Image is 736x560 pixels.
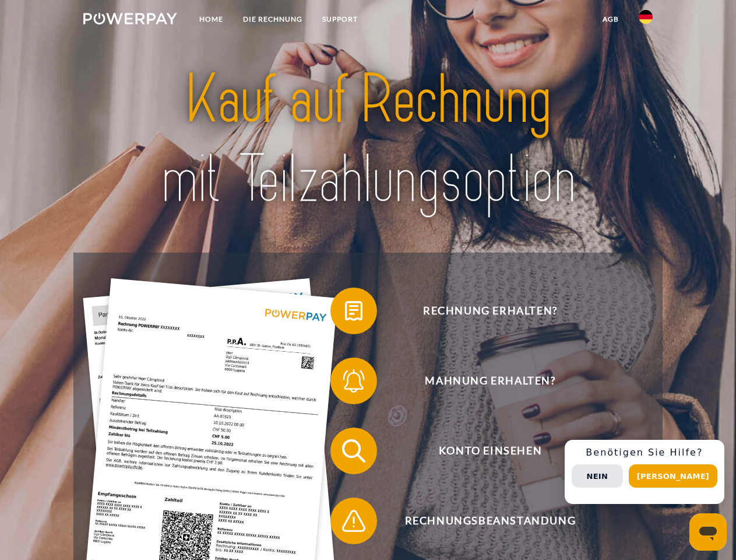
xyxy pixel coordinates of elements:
button: [PERSON_NAME] [629,464,717,488]
img: title-powerpay_de.svg [111,56,625,223]
img: qb_search.svg [339,436,368,466]
img: qb_warning.svg [339,506,368,535]
div: Schnellhilfe [565,440,724,504]
button: Mahnung erhalten? [330,358,633,404]
button: Nein [572,464,623,488]
a: Home [189,9,233,30]
img: qb_bell.svg [339,366,368,395]
img: logo-powerpay-white.svg [83,13,177,24]
button: Rechnung erhalten? [330,288,633,334]
a: DIE RECHNUNG [233,9,312,30]
span: Mahnung erhalten? [347,358,633,404]
img: qb_bill.svg [339,296,368,325]
h3: Benötigen Sie Hilfe? [572,447,717,459]
span: Rechnungsbeanstandung [347,498,633,544]
span: Rechnung erhalten? [347,288,633,334]
span: Konto einsehen [347,428,633,474]
iframe: Schaltfläche zum Öffnen des Messaging-Fensters [689,513,727,551]
a: agb [593,9,629,30]
img: de [639,10,653,24]
button: Konto einsehen [330,428,633,474]
button: Rechnungsbeanstandung [330,498,633,544]
a: SUPPORT [312,9,368,30]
